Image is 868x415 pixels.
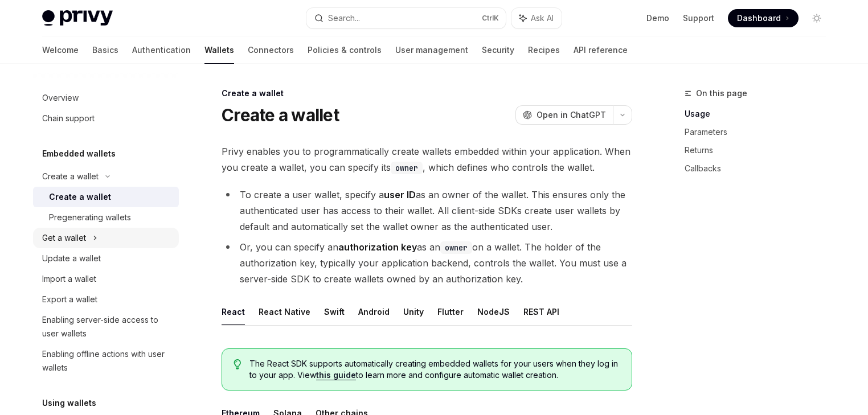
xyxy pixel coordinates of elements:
[308,36,382,64] a: Policies & controls
[33,310,179,344] a: Enabling server-side access to user wallets
[222,239,632,287] li: Or, you can specify an as an on a wallet. The holder of the authorization key, typically your app...
[259,298,310,325] button: React Native
[696,87,747,100] span: On this page
[33,289,179,310] a: Export a wallet
[482,36,514,64] a: Security
[42,170,99,183] div: Create a wallet
[42,231,86,245] div: Get a wallet
[328,11,360,25] div: Search...
[42,36,79,64] a: Welcome
[685,105,835,123] a: Usage
[477,298,510,325] button: NodeJS
[42,252,101,265] div: Update a wallet
[338,241,417,253] strong: authorization key
[523,298,559,325] button: REST API
[42,396,96,410] h5: Using wallets
[42,272,96,286] div: Import a wallet
[685,159,835,178] a: Callbacks
[49,190,111,204] div: Create a wallet
[403,298,424,325] button: Unity
[358,298,390,325] button: Android
[437,298,464,325] button: Flutter
[646,13,669,24] a: Demo
[306,8,506,28] button: Search...CtrlK
[395,36,468,64] a: User management
[33,269,179,289] a: Import a wallet
[234,359,241,369] svg: Tip
[440,241,472,254] code: owner
[49,211,131,224] div: Pregenerating wallets
[248,36,294,64] a: Connectors
[249,358,620,381] span: The React SDK supports automatically creating embedded wallets for your users when they log in to...
[92,36,118,64] a: Basics
[33,187,179,207] a: Create a wallet
[737,13,781,24] span: Dashboard
[391,162,423,174] code: owner
[574,36,628,64] a: API reference
[222,143,632,175] span: Privy enables you to programmatically create wallets embedded within your application. When you c...
[528,36,560,64] a: Recipes
[33,207,179,228] a: Pregenerating wallets
[42,91,79,105] div: Overview
[222,298,245,325] button: React
[531,13,554,24] span: Ask AI
[511,8,562,28] button: Ask AI
[324,298,345,325] button: Swift
[222,105,339,125] h1: Create a wallet
[33,88,179,108] a: Overview
[132,36,191,64] a: Authentication
[42,347,172,375] div: Enabling offline actions with user wallets
[42,112,95,125] div: Chain support
[204,36,234,64] a: Wallets
[537,109,606,121] span: Open in ChatGPT
[728,9,799,27] a: Dashboard
[685,123,835,141] a: Parameters
[222,187,632,235] li: To create a user wallet, specify a as an owner of the wallet. This ensures only the authenticated...
[33,344,179,378] a: Enabling offline actions with user wallets
[384,189,416,200] strong: user ID
[33,108,179,129] a: Chain support
[222,88,632,99] div: Create a wallet
[33,248,179,269] a: Update a wallet
[685,141,835,159] a: Returns
[683,13,714,24] a: Support
[42,313,172,340] div: Enabling server-side access to user wallets
[808,9,826,27] button: Toggle dark mode
[515,105,613,125] button: Open in ChatGPT
[42,147,116,161] h5: Embedded wallets
[42,293,97,306] div: Export a wallet
[482,14,499,23] span: Ctrl K
[42,10,113,26] img: light logo
[316,370,356,380] a: this guide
